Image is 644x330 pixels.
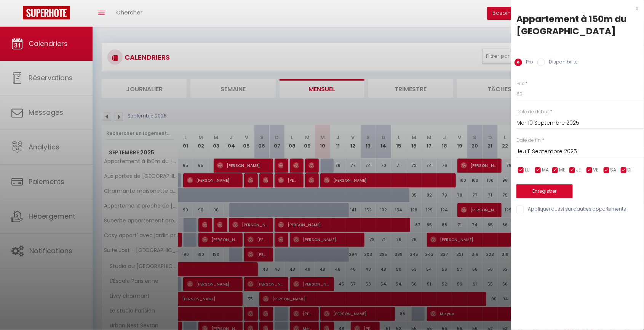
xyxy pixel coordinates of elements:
label: Date de début [516,108,549,116]
button: Ouvrir le widget de chat LiveChat [6,3,29,26]
span: DI [628,167,632,174]
div: Appartement à 150m du [GEOGRAPHIC_DATA] [516,13,638,37]
button: Enregistrer [516,184,573,198]
label: Date de fin [516,137,541,144]
label: Prix [516,80,524,87]
span: ME [559,167,565,174]
label: Disponibilité [545,59,578,67]
span: MA [542,167,549,174]
label: Prix [522,59,534,67]
div: x [511,4,638,13]
span: JE [576,167,581,174]
span: VE [593,167,599,174]
span: SA [610,167,617,174]
span: LU [525,167,530,174]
